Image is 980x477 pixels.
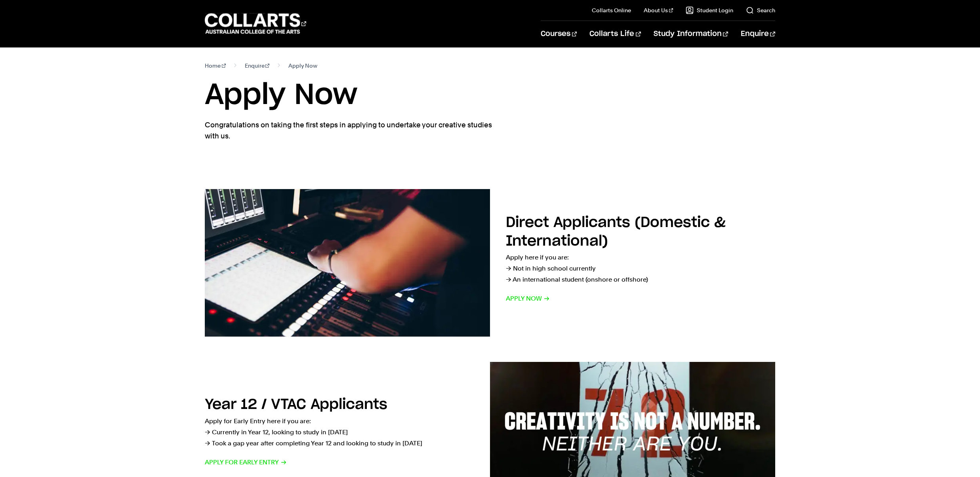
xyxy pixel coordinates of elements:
a: Home [205,60,226,71]
span: Apply Now [288,60,317,71]
a: Enquire [245,60,270,71]
h1: Apply Now [205,78,775,113]
span: Apply now [506,293,550,304]
p: Apply for Early Entry here if you are: → Currently in Year 12, looking to study in [DATE] → Took ... [205,416,474,449]
a: Collarts Life [589,21,641,47]
span: Apply for Early Entry [205,457,287,468]
a: Courses [541,21,577,47]
h2: Year 12 / VTAC Applicants [205,397,387,412]
a: Enquire [741,21,775,47]
a: About Us [644,6,673,14]
h2: Direct Applicants (Domestic & International) [506,216,726,248]
div: Go to homepage [205,12,306,35]
a: Student Login [686,6,733,14]
a: Study Information [654,21,728,47]
a: Search [746,6,775,14]
a: Collarts Online [592,6,631,14]
p: Apply here if you are: → Not in high school currently → An international student (onshore or offs... [506,252,775,285]
p: Congratulations on taking the first steps in applying to undertake your creative studies with us. [205,119,494,142]
a: Direct Applicants (Domestic & International) Apply here if you are:→ Not in high school currently... [205,189,775,337]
